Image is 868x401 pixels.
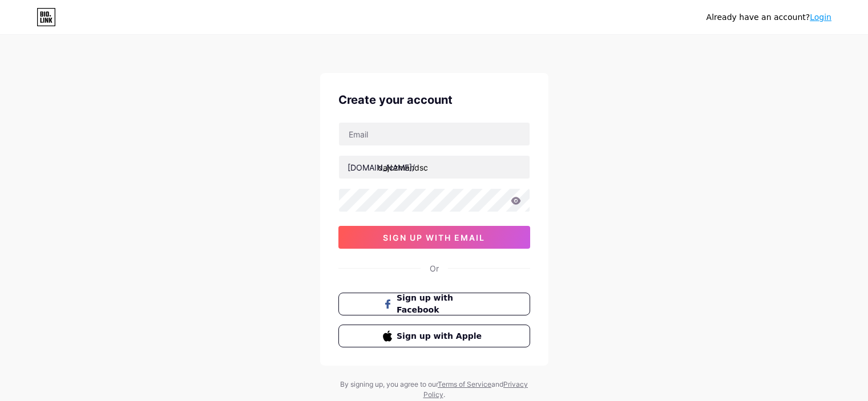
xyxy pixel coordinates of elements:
[397,292,485,316] span: Sign up with Facebook
[337,379,531,400] div: By signing up, you agree to our and .
[397,330,485,342] span: Sign up with Apple
[339,123,530,145] input: Email
[438,380,491,388] a: Terms of Service
[810,13,831,22] a: Login
[338,325,530,347] button: Sign up with Apple
[430,262,439,274] div: Or
[383,233,485,242] span: sign up with email
[338,293,530,315] button: Sign up with Facebook
[706,11,831,23] div: Already have an account?
[339,156,530,179] input: username
[348,161,415,173] div: [DOMAIN_NAME]/
[338,226,530,249] button: sign up with email
[338,91,530,108] div: Create your account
